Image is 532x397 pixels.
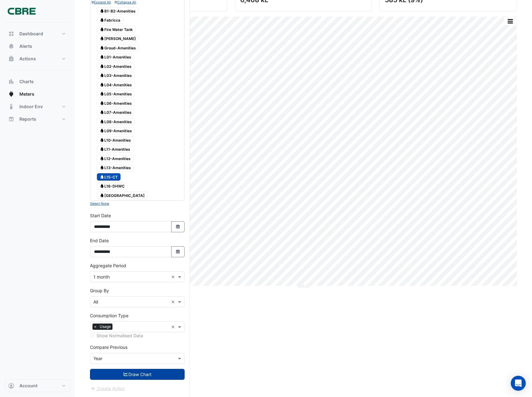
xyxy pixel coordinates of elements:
span: Indoor Env [19,103,43,110]
span: Reports [19,116,36,122]
label: Show Normalised Data [97,332,143,339]
fa-icon: Water [100,45,104,50]
fa-icon: Water [100,193,104,198]
fa-icon: Select Date [175,224,181,229]
button: Alerts [5,40,70,53]
small: Expand All [92,0,111,4]
label: Compare Previous [90,344,127,350]
span: L09-Amenities [97,127,135,135]
span: L07-Amenities [97,109,134,116]
app-icon: Dashboard [8,31,14,37]
app-icon: Meters [8,91,14,97]
span: [GEOGRAPHIC_DATA] [97,192,147,199]
app-icon: Reports [8,116,14,122]
span: L12-Amenities [97,155,133,162]
span: L05-Amenities [97,90,135,98]
fa-icon: Water [100,8,104,13]
label: End Date [90,237,109,244]
span: L02-Amenities [97,63,134,70]
span: Usage [98,324,112,330]
fa-icon: Water [100,184,104,188]
fa-icon: Water [100,101,104,105]
button: Reports [5,113,70,125]
small: Select None [90,202,109,206]
fa-icon: Water [100,64,104,68]
button: Indoor Env [5,100,70,113]
fa-icon: Water [100,82,104,87]
span: Account [19,383,37,389]
span: Actions [19,56,36,62]
app-escalated-ticket-create-button: Please draw the charts first [90,385,125,391]
span: Dashboard [19,31,43,37]
span: Charts [19,78,34,85]
span: Alerts [19,43,32,49]
span: L16-DHWC [97,183,127,190]
label: Start Date [90,212,111,219]
img: Company Logo [7,5,36,18]
label: Group By [90,287,109,294]
fa-icon: Select Date [175,249,181,254]
label: Consumption Type [90,312,128,319]
span: L11-Amenities [97,146,133,153]
fa-icon: Water [100,110,104,115]
span: L13-Amenities [97,164,134,172]
span: L15-CT [97,173,121,181]
fa-icon: Water [100,165,104,170]
app-icon: Actions [8,56,14,62]
fa-icon: Water [100,128,104,133]
span: B1-B2-Amenities [97,7,138,15]
button: Account [5,379,70,392]
span: [PERSON_NAME] [97,35,139,43]
button: Charts [5,75,70,88]
button: Dashboard [5,28,70,40]
span: L03-Amenities [97,72,135,79]
fa-icon: Water [100,73,104,78]
span: Clear [171,274,177,280]
label: Aggregate Period [90,262,126,269]
span: L01-Amenities [97,53,134,61]
fa-icon: Water [100,174,104,179]
app-icon: Indoor Env [8,103,14,110]
app-icon: Alerts [8,43,14,49]
button: Select None [90,201,109,206]
span: Clear [171,299,177,305]
fa-icon: Water [100,119,104,124]
fa-icon: Water [100,55,104,59]
span: L04-Amenities [97,81,135,88]
span: × [92,324,98,330]
button: More Options [504,17,516,25]
button: Actions [5,53,70,65]
small: Collapse All [115,0,136,4]
span: Fabricca [97,17,123,24]
fa-icon: Water [100,138,104,142]
fa-icon: Water [100,92,104,96]
span: L08-Amenities [97,118,135,125]
button: Meters [5,88,70,100]
app-icon: Charts [8,78,14,85]
fa-icon: Water [100,156,104,161]
div: Selected meters/streams do not support normalisation [90,332,185,339]
fa-icon: Water [100,36,104,41]
span: L06-Amenities [97,99,135,107]
span: Fire Water Tank [97,26,136,33]
span: Meters [19,91,34,97]
fa-icon: Water [100,27,104,32]
fa-icon: Water [100,147,104,152]
button: Draw Chart [90,369,185,380]
div: Open Intercom Messenger [511,376,526,391]
span: Groud-Amenities [97,44,139,52]
fa-icon: Water [100,18,104,23]
span: L10-Amenities [97,136,134,144]
span: Clear [171,324,177,330]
